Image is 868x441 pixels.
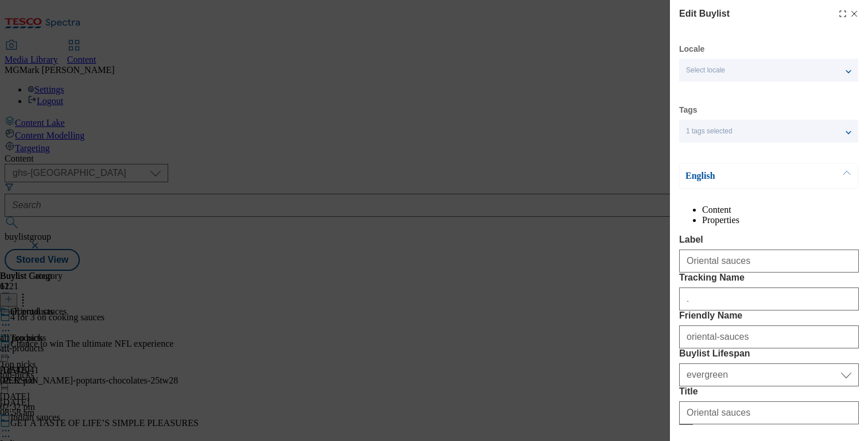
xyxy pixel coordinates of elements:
p: English [685,170,806,182]
label: Tags [679,107,697,113]
label: Label [679,235,859,245]
label: Locale [679,46,704,52]
li: Properties [702,215,859,225]
span: 1 tags selected [686,127,733,136]
h4: Edit Buylist [679,7,730,21]
label: Title [679,386,859,397]
span: Select locale [686,66,725,75]
input: Enter Tracking Name [679,287,859,310]
button: 1 tags selected [679,120,858,143]
label: Buylist Lifespan [679,348,859,359]
input: Enter Label [679,250,859,273]
label: Tracking Name [679,273,859,283]
input: Enter Friendly Name [679,325,859,348]
label: Friendly Name [679,310,859,321]
li: Content [702,205,859,215]
button: Select locale [679,59,858,82]
input: Enter Title [679,401,859,424]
